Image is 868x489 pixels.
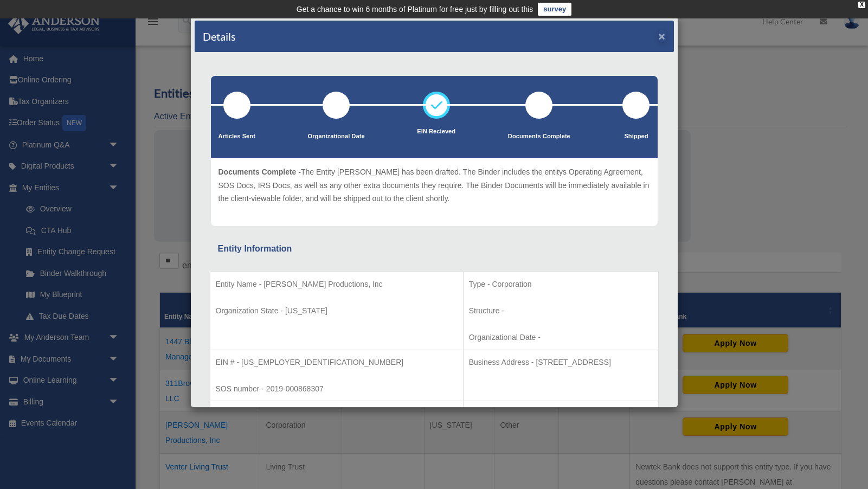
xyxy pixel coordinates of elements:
[218,165,650,205] p: The Entity [PERSON_NAME] has been drafted. The Binder includes the entitys Operating Agreement, S...
[216,356,458,369] p: EIN # - [US_EMPLOYER_IDENTIFICATION_NUMBER]
[508,131,570,142] p: Documents Complete
[469,331,653,344] p: Organizational Date -
[469,278,653,291] p: Type - Corporation
[218,131,255,142] p: Articles Sent
[858,2,865,8] div: close
[469,304,653,318] p: Structure -
[469,407,653,420] p: RA Address - [STREET_ADDRESS]
[203,29,236,44] h4: Details
[216,407,458,420] p: RA Name - [PERSON_NAME] Registered Agents
[216,278,458,291] p: Entity Name - [PERSON_NAME] Productions, Inc
[216,304,458,318] p: Organization State - [US_STATE]
[622,131,650,142] p: Shipped
[538,3,571,16] a: survey
[417,126,455,137] p: EIN Recieved
[308,131,365,142] p: Organizational Date
[659,30,666,42] button: ×
[218,241,651,256] div: Entity Information
[469,356,653,369] p: Business Address - [STREET_ADDRESS]
[218,168,301,176] span: Documents Complete -
[216,382,458,396] p: SOS number - 2019-000868307
[297,3,533,16] div: Get a chance to win 6 months of Platinum for free just by filling out this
